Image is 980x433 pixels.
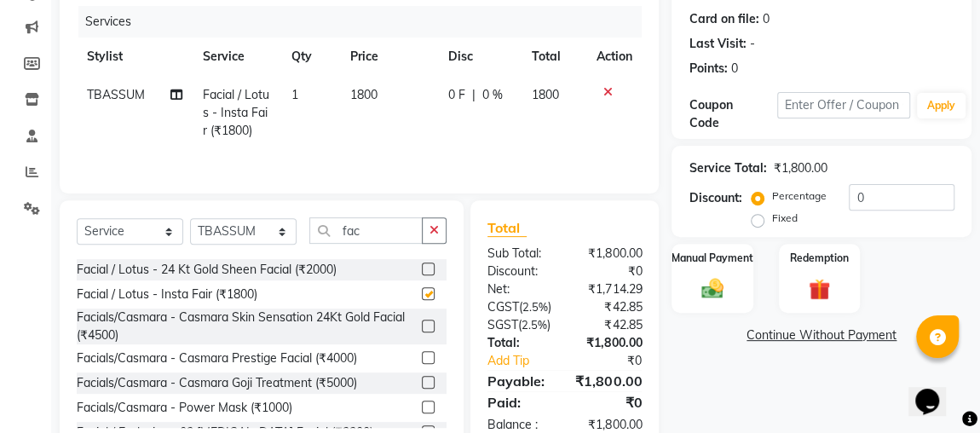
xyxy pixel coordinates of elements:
span: 2.5% [522,318,547,332]
div: Sub Total: [475,245,565,263]
span: 1800 [350,87,378,102]
a: Add Tip [475,352,579,370]
div: Facial / Lotus - 24 Kt Gold Sheen Facial (₹2000) [77,261,337,279]
div: Facial / Lotus - Insta Fair (₹1800) [77,286,257,303]
th: Stylist [77,38,193,76]
span: 1800 [532,87,559,102]
span: TBASSUM [87,87,145,102]
span: | [472,86,476,104]
div: Facials/Casmara - Casmara Goji Treatment (₹5000) [77,374,357,392]
span: SGST [487,317,518,332]
div: 0 [730,60,737,78]
button: Apply [917,93,966,118]
div: ₹0 [579,352,654,370]
span: Facial / Lotus - Insta Fair (₹1800) [203,87,269,138]
div: ₹42.85 [565,298,655,316]
label: Redemption [790,251,849,266]
span: 1 [291,87,298,102]
label: Fixed [771,211,797,226]
div: Coupon Code [689,96,777,132]
div: Total: [475,334,565,352]
span: Total [487,219,527,237]
div: ₹0 [565,392,655,413]
div: ₹42.85 [565,316,655,334]
div: Last Visit: [689,35,746,53]
div: ₹1,800.00 [562,371,654,391]
span: 0 % [482,86,503,104]
div: Net: [475,280,565,298]
div: ₹1,714.29 [565,280,655,298]
div: Discount: [475,263,565,280]
div: 0 [762,10,769,28]
div: ₹0 [565,263,655,280]
span: 2.5% [522,300,548,314]
div: Facials/Casmara - Power Mask (₹1000) [77,399,292,417]
th: Service [193,38,281,76]
th: Disc [438,38,522,76]
label: Manual Payment [672,251,753,266]
span: CGST [487,299,519,315]
div: ₹1,800.00 [565,334,655,352]
div: Services [78,6,654,38]
div: ₹1,800.00 [565,245,655,263]
th: Total [522,38,585,76]
span: 0 F [448,86,465,104]
div: ( ) [475,316,565,334]
a: Continue Without Payment [675,326,968,344]
div: ₹1,800.00 [773,159,827,177]
th: Qty [281,38,340,76]
div: Card on file: [689,10,758,28]
div: Discount: [689,189,741,207]
div: Service Total: [689,159,766,177]
div: Facials/Casmara - Casmara Skin Sensation 24Kt Gold Facial (₹4500) [77,309,415,344]
div: Paid: [475,392,565,413]
div: ( ) [475,298,565,316]
div: Points: [689,60,727,78]
div: Payable: [475,371,562,391]
div: - [749,35,754,53]
div: Facials/Casmara - Casmara Prestige Facial (₹4000) [77,349,357,367]
label: Percentage [771,188,826,204]
img: _cash.svg [695,276,730,301]
input: Search or Scan [309,217,423,244]
th: Action [585,38,642,76]
img: _gift.svg [802,276,838,303]
th: Price [340,38,438,76]
iframe: chat widget [908,365,963,416]
input: Enter Offer / Coupon Code [777,92,910,118]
